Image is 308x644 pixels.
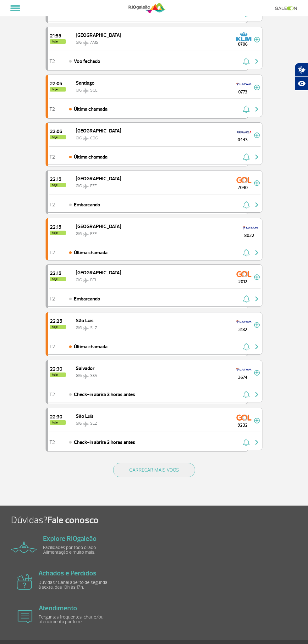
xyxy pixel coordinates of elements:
span: 7040 [231,184,254,191]
span: AMS [90,40,98,45]
p: Facilidades por todo o lado. Alimentação e muito mais. [43,545,115,555]
img: sino-painel-voo.svg [243,153,250,161]
span: 2025-08-25 21:55:00 [50,33,66,38]
img: mais-info-painel-voo.svg [254,322,260,328]
span: T2 [49,344,55,349]
img: sino-painel-voo.svg [243,249,250,256]
span: GIG [76,421,82,426]
img: airplane icon [17,574,32,590]
span: T2 [49,59,55,64]
span: T2 [49,250,55,255]
span: Última chamada [74,249,107,256]
span: GIG [76,231,82,236]
span: hoje [50,420,66,425]
img: sino-painel-voo.svg [243,201,250,209]
span: Fale conosco [47,514,99,526]
span: hoje [50,372,66,377]
img: seta-direita-painel-voo.svg [253,201,261,209]
span: 0443 [231,137,254,143]
span: GIG [76,277,82,283]
span: GIG [76,373,82,378]
img: TAM LINHAS AEREAS [243,223,258,233]
span: Embarcando [74,201,100,209]
img: mais-info-painel-voo.svg [254,132,260,138]
span: Santiago [76,80,95,86]
span: T2 [49,297,55,301]
img: seta-direita-painel-voo.svg [253,105,261,113]
span: 3674 [231,374,254,381]
span: Última chamada [74,153,107,161]
span: 2025-08-25 22:05:00 [50,129,66,134]
span: Embarcando [74,295,100,303]
span: [GEOGRAPHIC_DATA] [76,270,121,276]
span: EZE [90,183,97,188]
span: GIG [76,325,82,330]
img: seta-direita-painel-voo.svg [253,58,261,65]
div: Plugin de acessibilidade da Hand Talk. [295,63,308,91]
span: hoje [50,135,66,139]
img: mais-info-painel-voo.svg [254,370,260,376]
span: 2025-08-25 22:15:00 [50,271,66,276]
img: mais-info-painel-voo.svg [254,180,260,186]
img: seta-direita-painel-voo.svg [253,153,261,161]
span: hoje [50,183,66,187]
span: hoje [50,325,66,329]
a: Explore RIOgaleão [43,534,96,543]
p: Perguntas frequentes, chat e/ou atendimento por fone. [39,615,111,624]
span: São Luís [76,413,94,419]
span: T2 [49,155,55,159]
span: Check-in abrirá 3 horas antes [74,439,135,446]
span: 8022 [238,232,261,239]
p: Dúvidas? Canal aberto de segunda à sexta, das 10h às 17h. [38,580,111,590]
img: seta-direita-painel-voo.svg [253,343,261,350]
img: TAM LINHAS AEREAS [236,365,251,375]
a: Achados e Perdidos [38,569,96,578]
span: 2025-08-25 22:15:00 [50,177,66,182]
img: mais-info-painel-voo.svg [254,85,260,90]
img: sino-painel-voo.svg [243,439,250,446]
span: [GEOGRAPHIC_DATA] [76,32,121,38]
img: GOL Transportes Aereos [236,269,251,279]
img: sino-painel-voo.svg [243,391,250,398]
span: BEL [90,277,97,283]
span: 2012 [231,278,254,285]
span: GIG [76,183,82,188]
button: Abrir tradutor de língua de sinais. [295,63,308,77]
img: GOL Transportes Aereos [236,175,251,185]
span: SCL [90,88,97,93]
span: 2025-08-25 22:30:00 [50,414,66,419]
span: São Luís [76,317,94,324]
span: Última chamada [74,105,107,113]
span: 2025-08-25 22:15:00 [50,225,66,230]
img: GOL Transportes Aereos [236,412,251,423]
img: TAM LINHAS AEREAS [236,317,251,327]
img: sino-painel-voo.svg [243,343,250,350]
span: 2025-08-25 22:05:00 [50,81,66,86]
span: hoje [50,277,66,281]
span: hoje [50,87,66,92]
span: hoje [50,39,66,44]
img: sino-painel-voo.svg [243,105,250,113]
span: 3182 [231,326,254,333]
img: seta-direita-painel-voo.svg [253,295,261,303]
span: EZE [90,231,97,236]
span: SLZ [90,421,97,426]
span: 0773 [231,89,254,95]
span: 2025-08-25 22:25:00 [50,319,66,324]
span: SLZ [90,325,97,330]
button: CARREGAR MAIS VOOS [113,463,195,477]
span: hoje [50,231,66,235]
span: GIG [76,88,82,93]
img: seta-direita-painel-voo.svg [253,439,261,446]
span: Check-in abrirá 3 horas antes [74,391,135,398]
span: Última chamada [74,343,107,350]
span: SSA [90,373,97,378]
img: KLM Royal Dutch Airlines [236,31,251,42]
span: Salvador [76,365,95,372]
span: GIG [76,136,82,141]
span: CDG [90,136,98,141]
img: mais-info-painel-voo.svg [254,418,260,423]
span: GIG [76,40,82,45]
span: [GEOGRAPHIC_DATA] [76,223,121,230]
img: mais-info-painel-voo.svg [254,37,260,42]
